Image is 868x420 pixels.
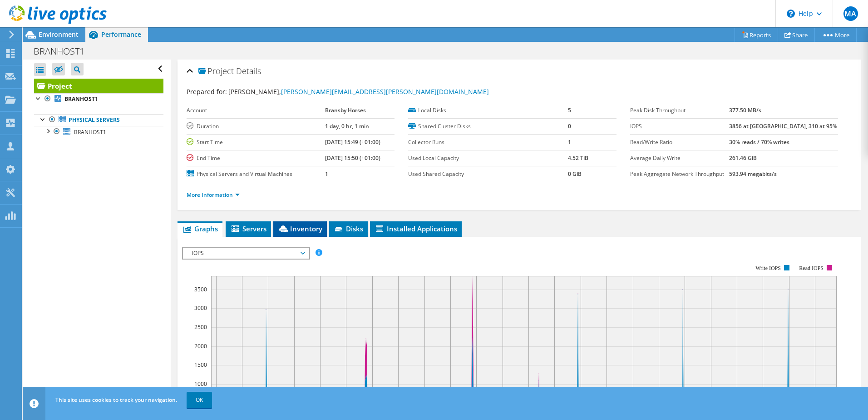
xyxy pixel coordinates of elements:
[194,342,207,350] text: 2000
[34,114,163,126] a: Physical Servers
[278,224,322,233] span: Inventory
[198,67,234,76] span: Project
[230,224,266,233] span: Servers
[799,265,824,271] text: Read IOPS
[735,28,778,42] a: Reports
[729,138,789,146] b: 30% reads / 70% writes
[755,265,781,271] text: Write IOPS
[194,361,207,369] text: 1500
[729,170,777,178] b: 593.94 megabits/s
[194,380,207,388] text: 1000
[34,126,163,138] a: BRANHOST1
[568,138,571,146] b: 1
[194,304,207,312] text: 3000
[568,170,582,178] b: 0 GiB
[787,10,795,18] svg: \n
[39,30,79,39] span: Environment
[74,128,106,136] span: BRANHOST1
[630,154,730,163] label: Average Daily Write
[408,170,567,179] label: Used Shared Capacity
[187,106,325,115] label: Account
[236,65,261,76] span: Details
[187,138,325,147] label: Start Time
[182,224,218,233] span: Graphs
[325,138,380,146] b: [DATE] 15:49 (+01:00)
[843,6,858,21] span: MA
[187,154,325,163] label: End Time
[325,154,380,162] b: [DATE] 15:50 (+01:00)
[630,138,730,147] label: Read/Write Ratio
[325,170,328,178] b: 1
[34,79,163,93] a: Project
[568,106,571,114] b: 5
[30,46,99,56] h1: BRANHOST1
[187,248,304,259] span: IOPS
[408,106,567,115] label: Local Disks
[729,154,757,162] b: 261.46 GiB
[281,87,489,96] a: [PERSON_NAME][EMAIL_ADDRESS][PERSON_NAME][DOMAIN_NAME]
[729,106,761,114] b: 377.50 MB/s
[568,154,588,162] b: 4.52 TiB
[630,122,730,131] label: IOPS
[64,95,98,103] b: BRANHOST1
[630,106,730,115] label: Peak Disk Throughput
[408,122,567,131] label: Shared Cluster Disks
[568,122,571,130] b: 0
[187,191,240,199] a: More Information
[101,30,141,39] span: Performance
[408,138,567,147] label: Collector Runs
[778,28,815,42] a: Share
[729,122,837,130] b: 3856 at [GEOGRAPHIC_DATA], 310 at 95%
[814,28,857,42] a: More
[187,170,325,179] label: Physical Servers and Virtual Machines
[325,122,369,130] b: 1 day, 0 hr, 1 min
[187,392,212,408] a: OK
[34,93,163,105] a: BRANHOST1
[408,154,567,163] label: Used Local Capacity
[187,87,227,96] label: Prepared for:
[194,323,207,331] text: 2500
[375,224,457,233] span: Installed Applications
[325,106,366,114] b: Bransby Horses
[194,285,207,293] text: 3500
[630,170,730,179] label: Peak Aggregate Network Throughput
[228,87,489,96] span: [PERSON_NAME],
[55,396,177,404] span: This site uses cookies to track your navigation.
[334,224,363,233] span: Disks
[187,122,325,131] label: Duration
